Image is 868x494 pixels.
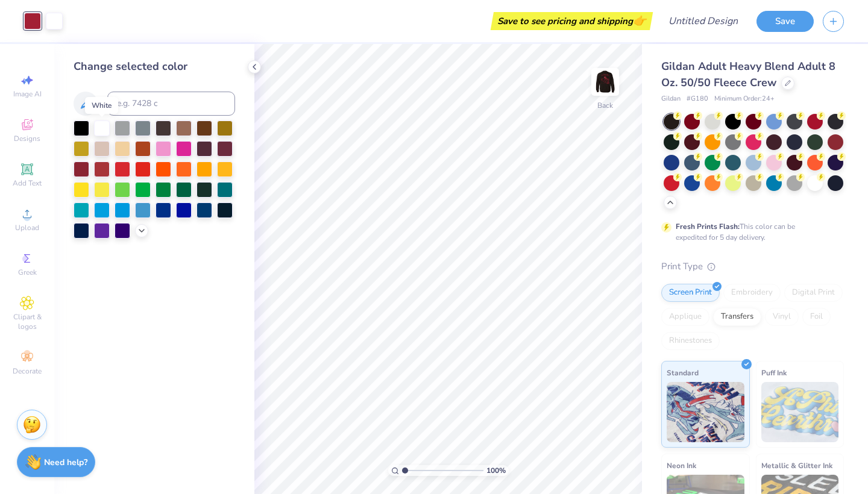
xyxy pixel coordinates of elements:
[494,12,650,30] div: Save to see pricing and shipping
[765,308,799,326] div: Vinyl
[661,94,681,104] span: Gildan
[761,459,832,472] span: Metallic & Glitter Ink
[486,465,506,476] span: 100 %
[74,58,235,75] div: Change selected color
[15,223,39,233] span: Upload
[687,94,708,104] span: # G180
[761,382,839,442] img: Puff Ink
[676,222,740,231] strong: Fresh Prints Flash:
[597,100,613,111] div: Back
[723,284,781,302] div: Embroidery
[676,221,824,243] div: This color can be expedited for 5 day delivery.
[667,459,696,472] span: Neon Ink
[6,312,48,331] span: Clipart & logos
[756,11,814,32] button: Save
[667,366,699,379] span: Standard
[633,13,646,28] span: 👉
[661,284,720,302] div: Screen Print
[85,97,118,114] div: White
[713,308,761,326] div: Transfers
[44,457,87,468] strong: Need help?
[661,332,720,350] div: Rhinestones
[667,382,744,442] img: Standard
[14,134,40,143] span: Designs
[661,59,835,90] span: Gildan Adult Heavy Blend Adult 8 Oz. 50/50 Fleece Crew
[661,308,709,326] div: Applique
[661,260,844,274] div: Print Type
[13,89,42,99] span: Image AI
[107,92,235,116] input: e.g. 7428 c
[761,366,787,379] span: Puff Ink
[18,267,37,277] span: Greek
[714,94,775,104] span: Minimum Order: 24 +
[13,178,42,188] span: Add Text
[13,366,42,376] span: Decorate
[784,284,843,302] div: Digital Print
[802,308,831,326] div: Foil
[659,9,747,33] input: Untitled Design
[593,70,617,94] img: Back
